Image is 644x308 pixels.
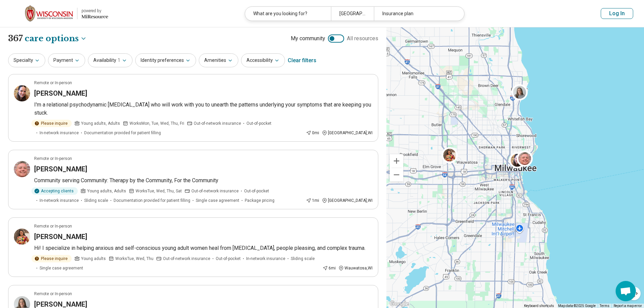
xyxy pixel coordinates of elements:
span: Young adults, Adults [87,188,126,194]
div: powered by [81,8,108,14]
span: Sliding scale [84,197,108,204]
div: Wauwatosa , WI [338,265,373,271]
a: University of Wisconsin-Madisonpowered by [11,5,108,22]
button: Identity preferences [135,53,196,67]
div: Accepting clients [31,187,78,195]
span: Documentation provided for patient filling [84,130,161,136]
span: Package pricing [245,197,275,204]
div: Open chat [616,281,636,301]
span: Out-of-pocket [246,120,271,126]
span: care options [25,33,79,44]
span: Sliding scale [291,256,315,262]
div: Please inquire [31,255,72,262]
h3: [PERSON_NAME] [34,164,87,174]
h3: [PERSON_NAME] [34,89,87,98]
p: Community serving Community: Therapy by the Community, For the Community [34,176,373,185]
span: Out-of-pocket [216,256,241,262]
span: Young adults [81,256,106,262]
button: Specialty [8,53,45,67]
div: [GEOGRAPHIC_DATA], [GEOGRAPHIC_DATA] [331,7,374,21]
button: Zoom out [390,168,403,182]
span: Out-of-network insurance [163,256,210,262]
p: Remote or In-person [34,80,72,86]
div: 6 mi [323,265,336,271]
p: I'm a relational psychodynamic [MEDICAL_DATA] who will work with you to unearth the patterns unde... [34,101,373,117]
p: Remote or In-person [34,223,72,229]
span: In-network insurance [40,130,79,136]
div: [GEOGRAPHIC_DATA] , WI [322,197,373,204]
span: My community [291,34,325,43]
span: Young adults, Adults [81,120,120,126]
p: Hi! I specialize in helping anxious and self-conscious young adult women heal from [MEDICAL_DATA]... [34,244,373,252]
p: Remote or In-person [34,156,72,162]
span: Works Tue, Wed, Thu, Sat [136,188,182,194]
span: Works Mon, Tue, Wed, Thu, Fri [129,120,184,126]
span: 1 [118,57,120,64]
button: Care options [25,33,87,44]
button: Log In [601,8,633,19]
span: In-network insurance [246,256,285,262]
div: Please inquire [31,120,72,127]
div: Insurance plan [374,7,460,21]
span: Works Tue, Wed, Thu [115,256,153,262]
span: Map data ©2025 Google [558,304,596,308]
div: What are you looking for? [245,7,331,21]
h3: [PERSON_NAME] [34,232,87,241]
a: Report a map error [614,304,642,308]
div: [GEOGRAPHIC_DATA] , WI [322,130,373,136]
button: Amenities [199,53,238,67]
span: Single case agreement [196,197,239,204]
div: Clear filters [288,52,316,69]
span: Out-of-pocket [244,188,269,194]
div: 1 mi [306,197,319,204]
h1: 367 [8,33,87,44]
span: Out-of-network insurance [191,188,239,194]
button: Availability1 [88,53,133,67]
span: Out-of-network insurance [194,120,241,126]
span: In-network insurance [40,197,79,204]
p: Remote or In-person [34,291,72,297]
button: Zoom in [390,154,403,168]
button: Payment [48,53,85,67]
span: Documentation provided for patient filling [114,197,190,204]
span: Single case agreement [40,265,83,271]
div: 0 mi [306,130,319,136]
span: All resources [347,34,378,43]
a: Terms (opens in new tab) [600,304,610,308]
button: Accessibility [241,53,285,67]
img: University of Wisconsin-Madison [25,5,73,22]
